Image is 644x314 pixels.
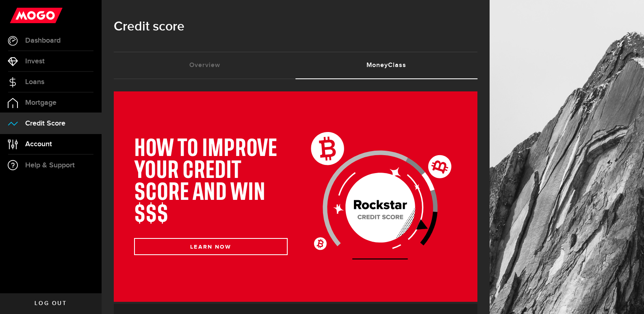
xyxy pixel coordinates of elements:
[114,52,477,79] ul: Tabs Navigation
[25,99,56,106] span: Mortgage
[25,78,44,86] span: Loans
[7,3,31,28] button: Open LiveChat chat widget
[25,162,75,169] span: Help & Support
[25,120,65,127] span: Credit Score
[25,141,52,148] span: Account
[134,238,288,255] button: LEARN NOW
[296,52,478,78] a: MoneyClass
[114,52,296,78] a: Overview
[134,138,288,226] h1: HOW TO IMPROVE YOUR CREDIT SCORE AND WIN $$$
[114,16,477,37] h1: Credit score
[25,58,45,65] span: Invest
[25,37,61,44] span: Dashboard
[35,301,67,306] span: Log out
